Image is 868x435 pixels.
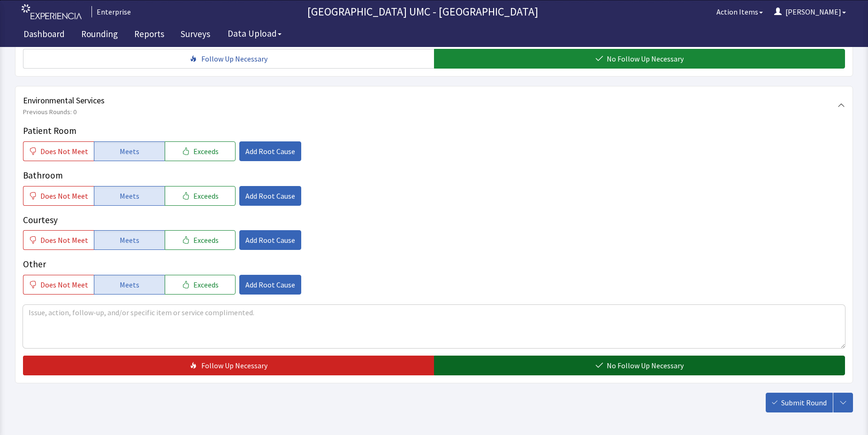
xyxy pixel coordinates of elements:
[23,94,838,107] span: Environmental Services
[165,230,236,250] button: Exceeds
[120,190,139,202] span: Meets
[23,257,845,271] p: Other
[165,141,236,161] button: Exceeds
[23,141,94,161] button: Does Not Meet
[94,186,165,206] button: Meets
[222,25,287,42] button: Data Upload
[23,107,838,117] span: Previous Rounds: 0
[434,356,845,375] button: No Follow Up Necessary
[23,49,434,69] button: Follow Up Necessary
[607,53,684,64] span: No Follow Up Necessary
[22,4,82,20] img: experiencia_logo.png
[23,230,94,250] button: Does Not Meet
[193,279,219,290] span: Exceeds
[239,230,301,250] button: Add Root Cause
[245,190,295,202] span: Add Root Cause
[40,190,88,202] span: Does Not Meet
[23,213,845,227] p: Courtesy
[607,360,684,371] span: No Follow Up Necessary
[40,234,88,246] span: Does Not Meet
[40,146,88,157] span: Does Not Meet
[94,275,165,295] button: Meets
[711,2,769,21] button: Action Items
[23,186,94,206] button: Does Not Meet
[201,360,267,371] span: Follow Up Necessary
[193,190,219,202] span: Exceeds
[434,49,845,69] button: No Follow Up Necessary
[94,230,165,250] button: Meets
[23,124,845,138] p: Patient Room
[165,275,236,295] button: Exceeds
[239,141,301,161] button: Add Root Cause
[193,146,219,157] span: Exceeds
[74,23,125,47] a: Rounding
[94,141,165,161] button: Meets
[239,275,301,295] button: Add Root Cause
[781,397,827,408] span: Submit Round
[174,23,217,47] a: Surveys
[201,53,267,64] span: Follow Up Necessary
[120,234,139,246] span: Meets
[23,356,434,375] button: Follow Up Necessary
[165,186,236,206] button: Exceeds
[23,169,845,182] p: Bathroom
[769,2,852,21] button: [PERSON_NAME]
[245,234,295,246] span: Add Root Cause
[245,146,295,157] span: Add Root Cause
[766,393,833,412] button: Submit Round
[127,23,171,47] a: Reports
[193,234,219,246] span: Exceeds
[135,4,711,19] p: [GEOGRAPHIC_DATA] UMC - [GEOGRAPHIC_DATA]
[245,279,295,290] span: Add Root Cause
[16,23,72,47] a: Dashboard
[120,279,139,290] span: Meets
[120,146,139,157] span: Meets
[23,275,94,295] button: Does Not Meet
[40,279,88,290] span: Does Not Meet
[91,6,131,17] div: Enterprise
[239,186,301,206] button: Add Root Cause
